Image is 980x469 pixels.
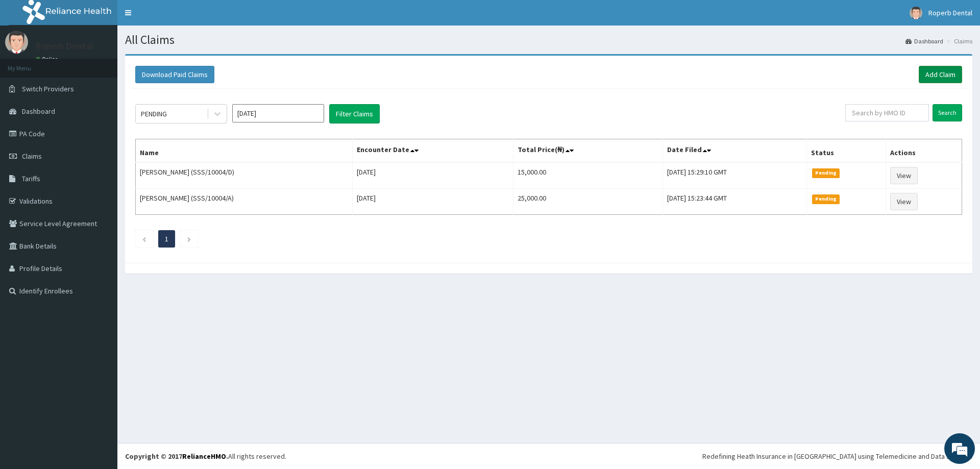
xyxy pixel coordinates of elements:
td: [PERSON_NAME] (SSS/10004/A) [136,189,353,215]
span: Pending [812,168,840,178]
span: Claims [22,152,42,161]
th: Date Filed [663,139,806,163]
td: [DATE] 15:23:44 GMT [663,189,806,215]
img: User Image [5,31,28,54]
span: Switch Providers [22,84,74,93]
p: Roperb Dental [36,41,93,51]
td: [DATE] 15:29:10 GMT [663,162,806,189]
a: Dashboard [905,37,943,45]
td: 15,000.00 [513,162,663,189]
input: Select Month and Year [232,104,324,122]
td: 25,000.00 [513,189,663,215]
button: Filter Claims [329,104,380,124]
a: Page 1 is your current page [165,234,168,243]
a: Online [36,56,60,63]
th: Total Price(₦) [513,139,663,163]
div: PENDING [141,109,167,119]
span: Pending [812,194,840,204]
input: Search by HMO ID [845,104,929,121]
strong: Copyright © 2017 . [125,452,228,461]
span: Tariffs [22,174,40,183]
a: Add Claim [919,66,962,83]
h1: All Claims [125,33,972,46]
a: RelianceHMO [182,452,226,461]
span: Dashboard [22,107,55,116]
span: Roperb Dental [928,8,972,17]
th: Actions [886,139,962,163]
a: Previous page [142,234,146,243]
th: Status [806,139,886,163]
th: Name [136,139,353,163]
img: User Image [910,7,922,19]
th: Encounter Date [352,139,513,163]
td: [DATE] [352,162,513,189]
input: Search [933,104,962,121]
a: View [890,193,918,210]
button: Download Paid Claims [135,66,214,83]
a: Next page [187,234,191,243]
footer: All rights reserved. [117,443,980,469]
td: [DATE] [352,189,513,215]
li: Claims [944,37,972,45]
td: [PERSON_NAME] (SSS/10004/D) [136,162,353,189]
div: Redefining Heath Insurance in [GEOGRAPHIC_DATA] using Telemedicine and Data Science! [702,451,972,461]
a: View [890,167,918,184]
